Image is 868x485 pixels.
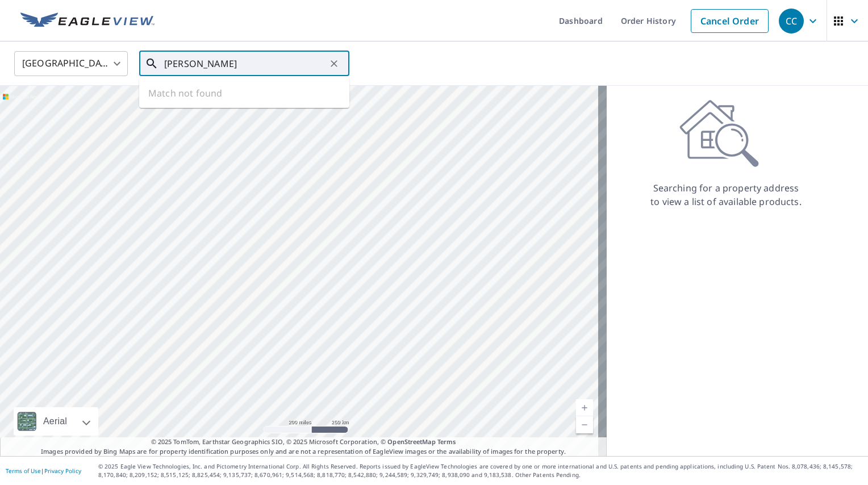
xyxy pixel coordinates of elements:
a: Terms of Use [6,467,41,475]
a: Current Level 5, Zoom In [576,399,593,416]
span: © 2025 TomTom, Earthstar Geographics SIO, © 2025 Microsoft Corporation, © [151,437,456,447]
div: Aerial [40,407,70,436]
a: Cancel Order [691,9,769,33]
div: [GEOGRAPHIC_DATA] [14,48,128,80]
a: Current Level 5, Zoom Out [576,416,593,433]
p: Searching for a property address to view a list of available products. [650,181,802,208]
div: Aerial [14,407,98,436]
input: Search by address or latitude-longitude [164,48,326,80]
div: CC [779,9,804,34]
a: OpenStreetMap [387,437,435,446]
button: Clear [326,56,342,72]
a: Privacy Policy [44,467,81,475]
p: © 2025 Eagle View Technologies, Inc. and Pictometry International Corp. All Rights Reserved. Repo... [98,462,862,479]
p: | [6,467,81,474]
img: EV Logo [20,12,155,30]
a: Terms [437,437,456,446]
